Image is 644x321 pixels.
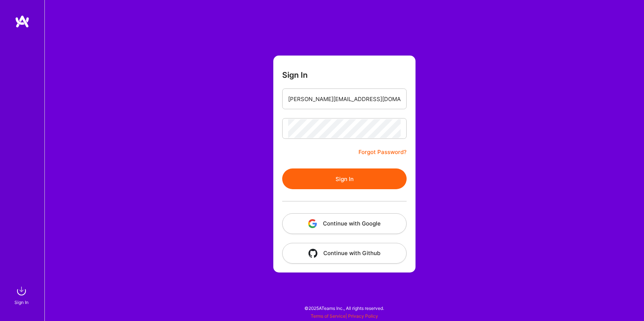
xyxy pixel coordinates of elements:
span: | [311,313,378,319]
div: Sign In [14,298,29,306]
img: icon [308,219,317,228]
a: Forgot Password? [358,148,407,157]
button: Continue with Github [282,243,407,264]
img: sign in [14,284,29,298]
a: Terms of Service [311,313,346,319]
img: icon [308,249,317,258]
a: Privacy Policy [348,313,378,319]
h3: Sign In [282,70,308,80]
img: logo [15,15,30,28]
div: © 2025 ATeams Inc., All rights reserved. [44,299,644,317]
a: sign inSign In [16,284,29,306]
input: Email... [288,90,401,108]
button: Continue with Google [282,213,407,234]
button: Sign In [282,168,407,189]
